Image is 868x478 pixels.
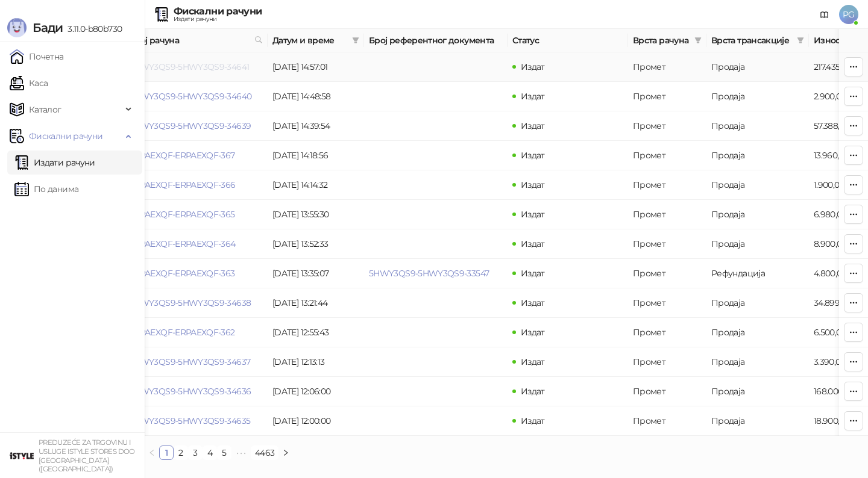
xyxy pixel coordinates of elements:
[278,445,293,460] button: right
[145,445,159,460] li: Претходна страна
[628,347,706,377] td: Промет
[628,288,706,318] td: Промет
[794,31,807,49] span: filter
[706,318,809,347] td: Продаја
[124,29,268,52] th: Број рачуна
[218,446,231,459] a: 5
[251,446,278,459] a: 4463
[39,438,135,473] small: PREDUZEĆE ZA TRGOVINU I USLUGE ISTYLE STORES DOO [GEOGRAPHIC_DATA] ([GEOGRAPHIC_DATA])
[706,288,809,318] td: Продаја
[188,445,203,460] li: 3
[706,141,809,170] td: Продаја
[129,150,235,161] a: ERPAEXQF-ERPAEXQF-367
[711,34,792,47] span: Врста трансакције
[521,61,545,72] span: Издат
[628,141,706,170] td: Промет
[282,449,289,456] span: right
[129,91,251,102] a: 5HWY3QS9-5HWY3QS9-34640
[628,52,706,82] td: Промет
[174,7,262,16] div: Фискални рачуни
[124,377,268,406] td: 5HWY3QS9-5HWY3QS9-34636
[508,29,628,52] th: Статус
[268,200,364,229] td: [DATE] 13:55:30
[268,259,364,288] td: [DATE] 13:35:07
[278,445,293,460] li: Следећа страна
[268,52,364,82] td: [DATE] 14:57:01
[124,141,268,170] td: ERPAEXQF-ERPAEXQF-367
[231,445,251,460] span: •••
[628,377,706,406] td: Промет
[706,377,809,406] td: Продаја
[268,82,364,111] td: [DATE] 14:48:58
[124,229,268,259] td: ERPAEXQF-ERPAEXQF-364
[174,16,262,22] div: Издати рачуни
[189,446,202,459] a: 3
[706,229,809,259] td: Продаја
[839,5,858,24] span: PG
[129,61,249,72] a: 5HWY3QS9-5HWY3QS9-34641
[251,445,278,460] li: 4463
[706,82,809,111] td: Продаја
[706,170,809,200] td: Продаја
[628,200,706,229] td: Промет
[628,111,706,141] td: Промет
[217,445,231,460] li: 5
[369,268,489,279] a: 5HWY3QS9-5HWY3QS9-33547
[63,23,122,34] span: 3.11.0-b80b730
[628,170,706,200] td: Промет
[129,297,251,308] a: 5HWY3QS9-5HWY3QS9-34638
[521,209,545,220] span: Издат
[33,20,63,35] span: Бади
[521,120,545,131] span: Издат
[29,98,61,122] span: Каталог
[268,318,364,347] td: [DATE] 12:55:43
[124,82,268,111] td: 5HWY3QS9-5HWY3QS9-34640
[350,31,362,49] span: filter
[129,209,235,220] a: ERPAEXQF-ERPAEXQF-365
[160,446,173,459] a: 1
[124,170,268,200] td: ERPAEXQF-ERPAEXQF-366
[692,31,704,49] span: filter
[628,82,706,111] td: Промет
[203,446,216,459] a: 4
[124,347,268,377] td: 5HWY3QS9-5HWY3QS9-34637
[521,179,545,190] span: Издат
[174,445,188,460] li: 2
[706,347,809,377] td: Продаја
[706,406,809,436] td: Продаја
[7,18,27,37] img: Logo
[10,71,48,95] a: Каса
[129,238,236,249] a: ERPAEXQF-ERPAEXQF-364
[129,415,250,426] a: 5HWY3QS9-5HWY3QS9-34635
[129,120,251,131] a: 5HWY3QS9-5HWY3QS9-34639
[268,347,364,377] td: [DATE] 12:13:13
[268,170,364,200] td: [DATE] 14:14:32
[521,91,545,102] span: Издат
[145,445,159,460] button: left
[124,111,268,141] td: 5HWY3QS9-5HWY3QS9-34639
[268,288,364,318] td: [DATE] 13:21:44
[521,327,545,338] span: Издат
[10,45,64,69] a: Почетна
[633,34,690,47] span: Врста рачуна
[124,259,268,288] td: ERPAEXQF-ERPAEXQF-363
[268,406,364,436] td: [DATE] 12:00:00
[124,288,268,318] td: 5HWY3QS9-5HWY3QS9-34638
[521,268,545,279] span: Издат
[29,124,102,148] span: Фискални рачуни
[352,37,359,44] span: filter
[694,37,702,44] span: filter
[521,297,545,308] span: Издат
[268,377,364,406] td: [DATE] 12:06:00
[124,200,268,229] td: ERPAEXQF-ERPAEXQF-365
[521,150,545,161] span: Издат
[159,445,174,460] li: 1
[521,386,545,397] span: Издат
[129,386,251,397] a: 5HWY3QS9-5HWY3QS9-34636
[268,141,364,170] td: [DATE] 14:18:56
[129,179,236,190] a: ERPAEXQF-ERPAEXQF-366
[174,446,187,459] a: 2
[628,406,706,436] td: Промет
[521,415,545,426] span: Издат
[706,200,809,229] td: Продаја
